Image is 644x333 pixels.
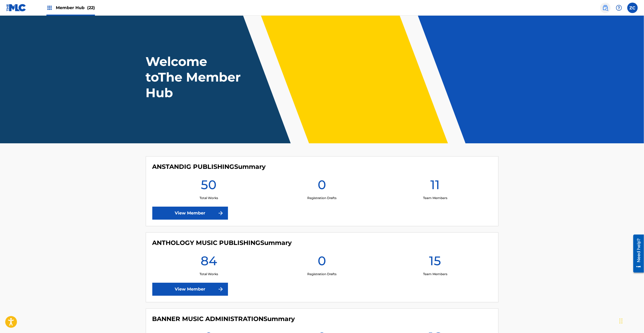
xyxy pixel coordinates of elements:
[6,4,26,11] img: MLC Logo
[430,177,440,196] h1: 11
[307,272,336,276] p: Registration Drafts
[629,233,644,275] iframe: Resource Center
[152,163,266,171] h4: ANSTANDIG PUBLISHING
[307,196,336,200] p: Registration Drafts
[152,315,295,323] h4: BANNER MUSIC ADMINISTRATION
[200,196,218,200] p: Total Works
[200,272,218,276] p: Total Works
[218,210,224,216] img: f7272a7cc735f4ea7f67.svg
[429,253,441,272] h1: 15
[423,272,447,276] p: Team Members
[423,196,447,200] p: Team Members
[152,239,292,247] h4: ANTHOLOGY MUSIC PUBLISHING
[201,177,216,196] h1: 50
[600,3,611,13] a: Public Search
[152,207,228,220] a: View Member
[627,3,638,13] div: User Menu
[152,283,228,296] a: View Member
[616,5,622,11] img: help
[87,5,95,10] span: (22)
[218,286,224,292] img: f7272a7cc735f4ea7f67.svg
[201,253,217,272] h1: 84
[619,313,623,329] div: Drag
[602,5,609,11] img: search
[146,54,243,101] h1: Welcome to The Member Hub
[318,253,326,272] h1: 0
[46,5,53,11] img: Top Rightsholders
[56,5,95,11] span: Member Hub
[318,177,326,196] h1: 0
[618,308,644,333] iframe: Chat Widget
[614,3,624,13] div: Help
